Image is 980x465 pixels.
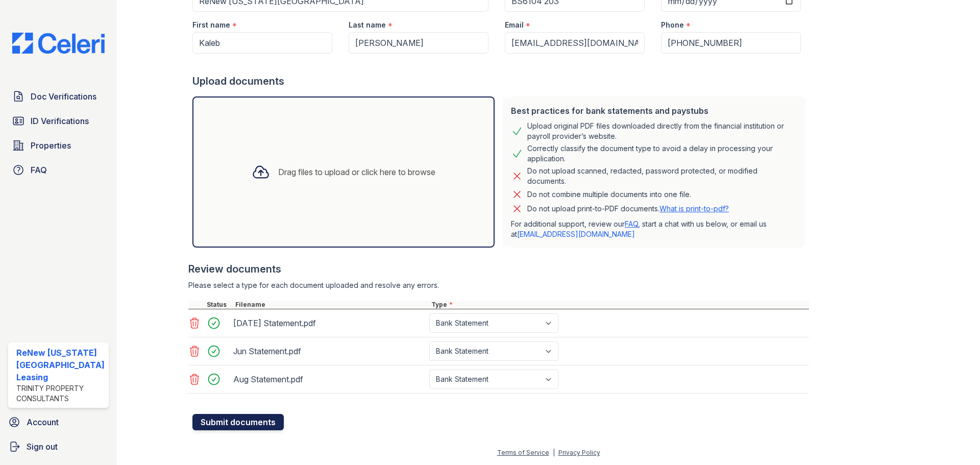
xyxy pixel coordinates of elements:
[16,383,105,404] div: Trinity Property Consultants
[527,204,729,214] p: Do not upload print-to-PDF documents.
[188,280,809,290] div: Please select a type for each document uploaded and resolve any errors.
[31,90,96,103] span: Doc Verifications
[192,414,284,430] button: Submit documents
[511,105,797,117] div: Best practices for bank statements and paystubs
[27,416,59,428] span: Account
[31,164,47,176] span: FAQ
[31,115,89,127] span: ID Verifications
[511,219,797,239] p: For additional support, review our , start a chat with us below, or email us at
[497,449,549,456] a: Terms of Service
[8,135,109,156] a: Properties
[233,301,429,309] div: Filename
[233,371,425,387] div: Aug Statement.pdf
[27,440,58,453] span: Sign out
[16,347,105,383] div: ReNew [US_STATE][GEOGRAPHIC_DATA] Leasing
[527,121,797,141] div: Upload original PDF files downloaded directly from the financial institution or payroll provider’...
[553,449,555,456] div: |
[659,204,729,213] a: What is print-to-pdf?
[188,262,809,276] div: Review documents
[233,315,425,331] div: [DATE] Statement.pdf
[8,160,109,180] a: FAQ
[8,86,109,107] a: Doc Verifications
[661,20,684,30] label: Phone
[31,139,71,152] span: Properties
[527,188,691,201] div: Do not combine multiple documents into one file.
[4,412,113,432] a: Account
[527,143,797,164] div: Correctly classify the document type to avoid a delay in processing your application.
[192,74,809,88] div: Upload documents
[205,301,233,309] div: Status
[278,166,435,178] div: Drag files to upload or click here to browse
[527,166,797,186] div: Do not upload scanned, redacted, password protected, or modified documents.
[505,20,524,30] label: Email
[349,20,386,30] label: Last name
[233,343,425,359] div: Jun Statement.pdf
[429,301,809,309] div: Type
[4,33,113,54] img: CE_Logo_Blue-a8612792a0a2168367f1c8372b55b34899dd931a85d93a1a3d3e32e68fde9ad4.png
[625,219,638,228] a: FAQ
[192,20,230,30] label: First name
[558,449,600,456] a: Privacy Policy
[517,230,635,238] a: [EMAIL_ADDRESS][DOMAIN_NAME]
[4,436,113,457] a: Sign out
[8,111,109,131] a: ID Verifications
